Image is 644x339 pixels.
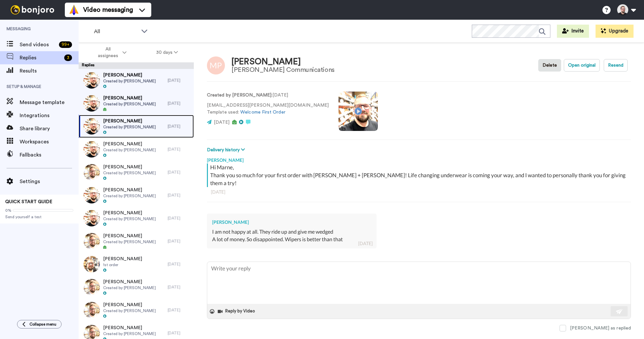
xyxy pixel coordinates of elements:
[79,207,194,230] a: [PERSON_NAME]Created by [PERSON_NAME][DATE]
[20,178,79,185] span: Settings
[207,92,329,99] p: : [DATE]
[83,279,100,295] img: 11682276-afbd-4b54-bc4a-fbbc98e51baf-thumb.jpg
[20,98,79,106] span: Message template
[231,66,335,74] div: [PERSON_NAME] Communications
[103,256,142,262] span: [PERSON_NAME]
[103,95,156,101] span: [PERSON_NAME]
[168,307,191,313] div: [DATE]
[20,41,56,49] span: Send videos
[79,138,194,161] a: [PERSON_NAME]Created by [PERSON_NAME][DATE]
[103,170,156,176] span: Created by [PERSON_NAME]
[20,67,79,75] span: Results
[616,309,623,314] img: send-white.svg
[29,322,56,327] span: Collapse menu
[211,189,627,195] div: [DATE]
[80,43,141,62] button: All assignees
[8,5,57,14] img: bj-logo-header-white.svg
[168,285,191,290] div: [DATE]
[207,93,271,97] strong: Created by [PERSON_NAME]
[207,154,631,163] div: [PERSON_NAME]
[83,141,100,158] img: 0ebeb185-aceb-4ea7-b17b-5d5448b0a189-thumb.jpg
[103,124,156,130] span: Created by [PERSON_NAME]
[94,28,138,35] span: All
[141,47,193,58] button: 30 days
[168,124,191,129] div: [DATE]
[103,331,156,336] span: Created by [PERSON_NAME]
[207,56,225,74] img: Image of Marne Pape
[207,146,247,154] button: Delivery history
[5,200,52,204] span: QUICK START GUIDE
[64,54,72,61] div: 3
[557,25,589,38] button: Invite
[79,299,194,322] a: [PERSON_NAME]Created by [PERSON_NAME][DATE]
[69,5,79,15] img: vm-color.svg
[212,219,371,225] div: [PERSON_NAME]
[103,78,156,84] span: Created by [PERSON_NAME]
[17,320,62,328] button: Collapse menu
[604,59,628,72] button: Resend
[5,208,11,213] span: 0%
[95,46,121,59] span: All assignees
[103,233,156,239] span: [PERSON_NAME]
[79,115,194,138] a: [PERSON_NAME]Created by [PERSON_NAME][DATE]
[83,72,100,89] img: 0ebeb185-aceb-4ea7-b17b-5d5448b0a189-thumb.jpg
[103,72,156,78] span: [PERSON_NAME]
[564,59,600,72] button: Open original
[79,161,194,184] a: [PERSON_NAME]Created by [PERSON_NAME][DATE]
[83,302,100,318] img: 11682276-afbd-4b54-bc4a-fbbc98e51baf-thumb.jpg
[103,164,156,170] span: [PERSON_NAME]
[210,163,629,187] div: Hi Marne, Thank you so much for your first order with [PERSON_NAME] + [PERSON_NAME]! Life changin...
[103,262,142,267] span: 1st order
[59,41,72,48] div: 99 +
[79,92,194,115] a: [PERSON_NAME]Created by [PERSON_NAME][DATE]
[79,230,194,253] a: [PERSON_NAME]Created by [PERSON_NAME][DATE]
[103,216,156,222] span: Created by [PERSON_NAME]
[83,5,133,14] span: Video messaging
[596,25,634,38] button: Upgrade
[79,62,194,69] div: Replies
[570,325,631,331] div: [PERSON_NAME] as replied
[103,239,156,244] span: Created by [PERSON_NAME]
[217,307,257,316] button: Reply by Video
[168,147,191,152] div: [DATE]
[103,118,156,124] span: [PERSON_NAME]
[79,184,194,207] a: [PERSON_NAME]Created by [PERSON_NAME][DATE]
[20,54,62,62] span: Replies
[231,57,335,67] div: [PERSON_NAME]
[20,138,79,146] span: Workspaces
[20,151,79,159] span: Fallbacks
[103,302,156,308] span: [PERSON_NAME]
[240,110,285,115] a: Welcome First Order
[20,125,79,133] span: Share library
[168,262,191,267] div: [DATE]
[212,236,371,243] div: A lot of money. So disappointed. Wipers is better than that
[83,233,100,249] img: 11682276-afbd-4b54-bc4a-fbbc98e51baf-thumb.jpg
[103,279,156,285] span: [PERSON_NAME]
[168,239,191,244] div: [DATE]
[103,308,156,313] span: Created by [PERSON_NAME]
[79,253,194,276] a: [PERSON_NAME]1st order[DATE]
[168,193,191,198] div: [DATE]
[79,69,194,92] a: [PERSON_NAME]Created by [PERSON_NAME][DATE]
[83,95,100,112] img: 0ebeb185-aceb-4ea7-b17b-5d5448b0a189-thumb.jpg
[207,102,329,116] p: [EMAIL_ADDRESS][PERSON_NAME][DOMAIN_NAME] Template used:
[103,147,156,153] span: Created by [PERSON_NAME]
[168,170,191,175] div: [DATE]
[20,112,79,119] span: Integrations
[103,187,156,193] span: [PERSON_NAME]
[5,214,73,220] span: Send yourself a test
[83,164,100,180] img: 11682276-afbd-4b54-bc4a-fbbc98e51baf-thumb.jpg
[103,141,156,147] span: [PERSON_NAME]
[83,187,100,203] img: 0ebeb185-aceb-4ea7-b17b-5d5448b0a189-thumb.jpg
[79,276,194,299] a: [PERSON_NAME]Created by [PERSON_NAME][DATE]
[103,285,156,290] span: Created by [PERSON_NAME]
[83,256,100,272] img: efa524da-70a9-41f2-aa42-4cb2d5cfdec7-thumb.jpg
[212,228,371,236] div: I am not happy at all. They ride up and give me wedged
[168,330,191,336] div: [DATE]
[103,193,156,199] span: Created by [PERSON_NAME]
[214,120,230,125] span: [DATE]
[103,210,156,216] span: [PERSON_NAME]
[358,240,373,247] div: [DATE]
[103,101,156,107] span: Created by [PERSON_NAME]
